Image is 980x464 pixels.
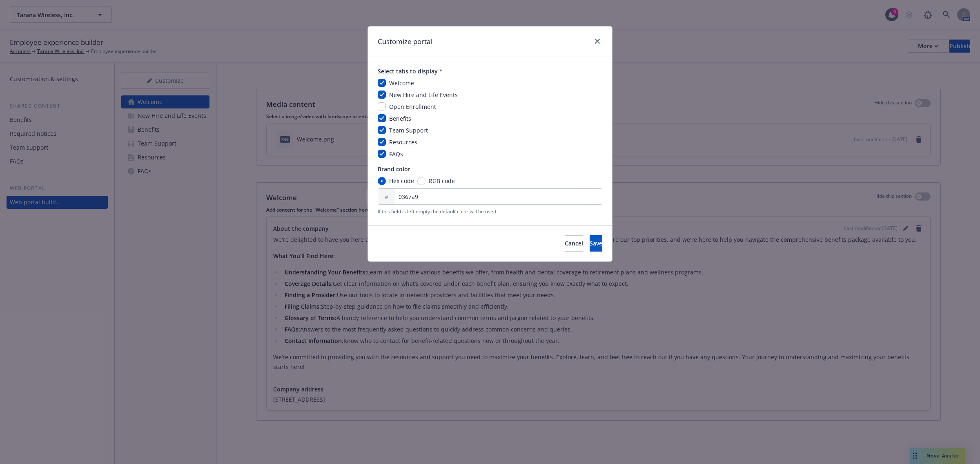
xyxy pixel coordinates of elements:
input: Hex code [378,177,386,185]
span: Select tabs to display * [378,67,602,75]
span: Open Enrollment [389,103,436,110]
h1: Customize portal [378,36,432,47]
button: Save [590,235,602,252]
span: Resources [389,138,417,146]
span: Cancel [565,239,583,247]
button: Cancel [565,235,583,252]
span: FAQs [389,150,403,158]
span: Brand color [378,165,602,173]
span: Welcome [389,79,414,87]
input: RGB code [417,177,425,185]
span: Team Support [389,126,428,134]
span: Save [590,239,602,247]
span: Hex code [389,177,414,185]
span: # [385,192,388,201]
span: If this field is left empty the default color will be used [378,208,602,215]
a: close [592,36,602,46]
input: FFFFFF [378,188,602,205]
span: RGB code [429,177,455,185]
span: New Hire and Life Events [389,91,458,99]
span: Benefits [389,115,411,122]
